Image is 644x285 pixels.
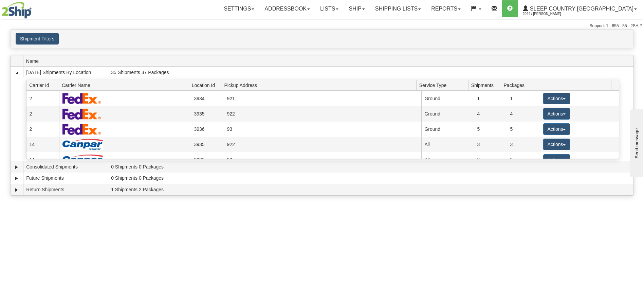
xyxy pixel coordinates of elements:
img: FedEx Express® [62,93,102,104]
button: Actions [543,93,570,104]
img: FedEx Express® [62,124,102,135]
td: Ground [421,106,474,122]
button: Actions [543,123,570,135]
td: Future Shipments [23,173,108,184]
a: Addressbook [259,0,315,17]
td: All [421,137,474,152]
span: Name [26,56,108,66]
span: Packages [504,80,533,90]
td: 3936 [191,152,224,167]
img: Canpar [62,155,103,165]
td: Ground [421,91,474,106]
td: 922 [224,137,421,152]
a: Expand [13,186,20,193]
td: 0 Shipments 0 Packages [108,173,633,184]
td: 3936 [191,122,224,137]
td: [DATE] Shipments By Location [23,67,108,78]
button: Actions [543,154,570,166]
td: 2 [26,122,59,137]
a: Shipping lists [370,0,426,17]
img: logo2044.jpg [2,2,32,19]
td: 93 [224,152,421,167]
a: Expand [13,164,20,171]
span: Shipments [471,80,501,90]
a: Reports [426,0,466,17]
td: 3935 [191,106,224,122]
td: 3934 [191,91,224,106]
td: 4 [474,106,507,122]
div: Send message [5,6,63,11]
td: 5 [507,122,540,137]
td: Ground [421,122,474,137]
td: 14 [26,137,59,152]
img: FedEx Express® [62,108,102,120]
a: Lists [315,0,344,17]
td: 1 Shipments 2 Packages [108,184,633,195]
td: 5 [474,122,507,137]
img: Canpar [62,139,103,150]
span: Pickup Address [224,80,416,90]
div: Support: 1 - 855 - 55 - 2SHIP [2,23,642,29]
td: 3935 [191,137,224,152]
button: Actions [543,108,570,120]
iframe: chat widget [628,108,643,177]
button: Shipment Filters [16,33,59,44]
td: All [421,152,474,167]
td: 1 [507,91,540,106]
a: Sleep Country [GEOGRAPHIC_DATA] 2044 / [PERSON_NAME] [518,0,642,17]
span: Carrier Id [29,80,59,90]
span: Location Id [192,80,221,90]
span: Sleep Country [GEOGRAPHIC_DATA] [528,6,633,12]
a: Ship [344,0,370,17]
td: 2 [26,106,59,122]
span: Service Type [419,80,468,90]
td: 4 [507,106,540,122]
td: 0 Shipments 0 Packages [108,161,633,173]
td: 93 [224,122,421,137]
a: Collapse [13,69,20,76]
td: 9 [507,152,540,167]
td: 3 [507,137,540,152]
span: Carrier Name [62,80,189,90]
td: 14 [26,152,59,167]
td: 35 Shipments 37 Packages [108,67,633,78]
td: Return Shipments [23,184,108,195]
span: 2044 / [PERSON_NAME] [523,11,574,17]
a: Settings [219,0,259,17]
td: Consolidated Shipments [23,161,108,173]
td: 921 [224,91,421,106]
td: 1 [474,91,507,106]
td: 2 [26,91,59,106]
td: 922 [224,106,421,122]
button: Actions [543,139,570,150]
a: Expand [13,175,20,182]
td: 8 [474,152,507,167]
td: 3 [474,137,507,152]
